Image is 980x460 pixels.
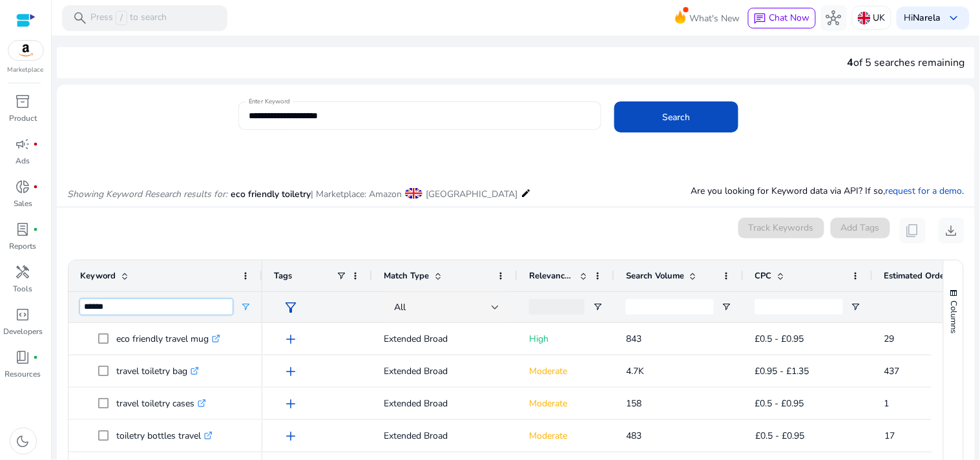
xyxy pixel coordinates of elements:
p: Press to search [90,11,167,25]
span: All [394,301,406,313]
span: code_blocks [16,307,31,322]
p: Tools [14,283,33,295]
span: Search Volume [626,270,684,282]
span: donut_small [16,179,31,194]
button: hub [821,5,847,31]
span: chat [754,12,767,25]
input: Keyword Filter Input [80,299,233,315]
span: fiber_manual_record [34,141,39,147]
button: chatChat Now [748,8,816,28]
mat-icon: edit [521,185,531,201]
span: Match Type [384,270,429,282]
img: amazon.svg [8,41,43,60]
span: £0.5 - £0.95 [755,430,804,442]
input: CPC Filter Input [755,299,843,315]
span: search [72,10,88,26]
p: Product [9,112,37,124]
span: CPC [755,270,772,282]
mat-label: Enter Keyword [249,97,290,106]
span: 29 [884,333,895,345]
p: Extended Broad [384,326,506,352]
span: [GEOGRAPHIC_DATA] [426,188,517,200]
span: keyboard_arrow_down [946,10,962,26]
span: 483 [626,430,641,442]
input: Search Volume Filter Input [626,299,714,315]
span: fiber_manual_record [34,355,39,360]
span: add [283,396,298,412]
button: Open Filter Menu [240,302,251,312]
span: eco friendly toiletry [231,188,311,200]
span: £0.5 - £0.95 [755,333,804,345]
span: Search [663,110,691,124]
span: dark_mode [16,434,31,449]
span: Columns [948,300,960,333]
p: eco friendly travel mug [116,326,220,352]
span: 843 [626,333,641,345]
span: | Marketplace: Amazon [311,188,402,200]
a: request for a demo [886,185,963,197]
span: lab_profile [16,222,31,237]
p: Moderate [529,358,603,384]
p: Reports [10,240,37,252]
span: 17 [884,430,895,442]
p: High [529,326,603,352]
button: download [939,218,964,244]
span: £0.95 - £1.35 [755,365,809,377]
p: Are you looking for Keyword data via API? If so, . [691,184,964,198]
p: Resources [5,368,41,380]
p: Moderate [529,390,603,417]
span: Estimated Orders/Month [884,270,962,282]
span: / [116,11,127,25]
span: 1 [884,397,890,410]
p: toiletry bottles travel [116,423,213,449]
p: Marketplace [8,65,44,75]
p: Hi [904,14,941,23]
span: fiber_manual_record [34,227,39,232]
i: Showing Keyword Research results for: [67,188,227,200]
button: Open Filter Menu [722,302,732,312]
div: of 5 searches remaining [848,55,965,70]
button: Open Filter Menu [592,302,603,312]
p: Ads [16,155,30,167]
span: handyman [16,264,31,280]
button: Search [614,101,738,132]
img: uk.svg [858,12,871,25]
button: Open Filter Menu [851,302,861,312]
p: travel toiletry cases [116,390,206,417]
span: add [283,331,298,347]
b: Narela [913,12,941,24]
span: add [283,364,298,379]
span: download [944,223,959,238]
p: Developers [3,326,43,337]
span: Chat Now [769,12,810,24]
span: book_4 [16,350,31,365]
p: Extended Broad [384,358,506,384]
span: campaign [16,136,31,152]
span: 158 [626,397,641,410]
span: hub [826,10,842,26]
span: filter_alt [283,300,298,315]
span: add [283,428,298,444]
span: Tags [274,270,292,282]
p: travel toiletry bag [116,358,199,384]
span: Relevance Score [529,270,574,282]
p: UK [873,6,886,29]
span: 4.7K [626,365,644,377]
p: Moderate [529,423,603,449]
p: Extended Broad [384,390,506,417]
span: Keyword [80,270,116,282]
span: 4 [848,56,854,70]
span: inventory_2 [16,94,31,109]
span: 437 [884,365,900,377]
span: What's New [690,7,740,30]
span: £0.5 - £0.95 [755,397,804,410]
span: fiber_manual_record [34,184,39,189]
p: Extended Broad [384,423,506,449]
p: Sales [14,198,32,209]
